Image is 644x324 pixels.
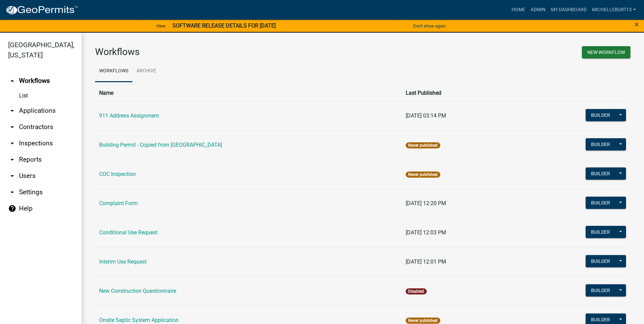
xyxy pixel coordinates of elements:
[153,20,168,32] a: View
[8,156,16,164] i: arrow_drop_down
[410,20,448,32] button: Don't show again
[586,284,615,296] button: Builder
[509,3,528,16] a: Home
[406,200,446,206] span: [DATE] 12:20 PM
[406,229,446,236] span: [DATE] 12:03 PM
[586,226,615,238] button: Builder
[406,258,446,265] span: [DATE] 12:01 PM
[586,109,615,121] button: Builder
[586,167,615,180] button: Builder
[406,112,446,119] span: [DATE] 03:14 PM
[589,3,639,16] a: michelleburt13
[172,22,276,29] strong: SOFTWARE RELEASE DETAILS FOR [DATE]
[548,3,589,16] a: My Dashboard
[95,46,358,58] h3: Workflows
[99,200,138,206] a: Complaint Form
[8,204,16,213] i: help
[634,20,639,29] span: ×
[406,142,440,148] span: Never published
[582,46,630,58] button: New Workflow
[634,20,639,29] button: Close
[586,138,615,150] button: Builder
[99,171,136,177] a: COC Inspection
[99,112,159,119] a: 911 Address Assignment
[402,85,515,101] th: Last Published
[528,3,548,16] a: Admin
[8,123,16,131] i: arrow_drop_down
[8,188,16,196] i: arrow_drop_down
[8,139,16,147] i: arrow_drop_down
[406,172,440,178] span: Never published
[99,142,222,148] a: Building Permit - Copied from [GEOGRAPHIC_DATA]
[95,85,402,101] th: Name
[99,229,158,236] a: Conditional Use Request
[99,317,179,323] a: Onsite Septic System Application
[8,107,16,115] i: arrow_drop_down
[586,255,615,267] button: Builder
[99,258,147,265] a: Interim Use Request
[132,60,160,82] a: Archive
[406,318,440,324] span: Never published
[406,288,426,294] span: Disabled
[8,77,16,85] i: arrow_drop_up
[95,60,132,82] a: Workflows
[8,172,16,180] i: arrow_drop_down
[586,197,615,209] button: Builder
[99,288,176,294] a: New Construction Questionnaire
